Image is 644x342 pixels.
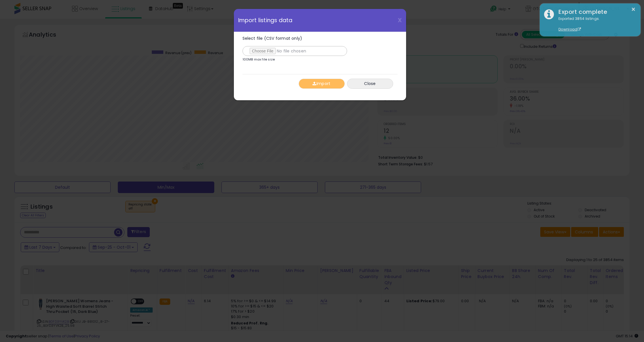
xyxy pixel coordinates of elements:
div: Exported 3854 listings. [554,16,636,32]
span: X [398,16,402,24]
button: × [631,6,636,13]
p: 100MB max file size [243,58,275,61]
button: Import [299,79,345,89]
span: Select file (CSV format only) [243,35,302,41]
span: Import listings data [238,18,293,23]
a: Download [558,27,581,32]
button: Close [347,79,393,89]
div: Export complete [554,8,636,16]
